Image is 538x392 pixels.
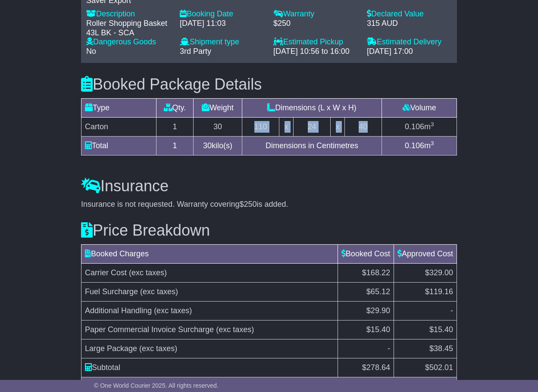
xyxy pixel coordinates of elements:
[86,19,171,37] div: Roller Shopping Basket 43L BK - SCA
[86,47,96,56] span: No
[293,118,331,137] td: 24
[85,306,152,315] span: Additional Handling
[429,325,453,334] span: $15.40
[81,76,457,93] h3: Booked Package Details
[367,47,452,56] div: [DATE] 17:00
[429,363,453,372] span: 502.01
[86,9,171,19] div: Description
[85,325,214,334] span: Paper Commercial Invoice Surcharge
[81,177,457,195] h3: Insurance
[180,47,211,56] span: 3rd Party
[81,358,338,377] td: Subtotal
[425,268,453,277] span: $329.00
[81,137,156,156] td: Total
[242,118,279,137] td: 110
[344,118,382,137] td: 40
[367,19,452,28] div: 315 AUD
[366,325,390,334] span: $15.40
[139,344,177,353] span: (exc taxes)
[194,137,242,156] td: kilo(s)
[154,306,192,315] span: (exc taxes)
[140,287,178,296] span: (exc taxes)
[81,118,156,137] td: Carton
[81,200,457,209] div: Insurance is not requested. Warranty covering is added.
[273,9,358,19] div: Warranty
[81,222,457,239] h3: Price Breakdown
[394,244,457,263] td: Approved Cost
[331,118,344,137] td: x
[338,244,394,263] td: Booked Cost
[425,287,453,296] span: $119.16
[367,9,452,19] div: Declared Value
[382,99,457,118] td: Volume
[405,141,424,150] span: 0.106
[362,268,390,277] span: $168.22
[366,363,390,372] span: 278.64
[366,306,390,315] span: $29.90
[450,306,453,315] span: -
[431,140,434,146] sup: 3
[366,287,390,296] span: $65.12
[194,99,242,118] td: Weight
[156,137,194,156] td: 1
[240,200,257,208] span: $250
[273,37,358,47] div: Estimated Pickup
[429,344,453,353] span: $38.45
[273,47,358,56] div: [DATE] 10:56 to 16:00
[81,244,338,263] td: Booked Charges
[85,287,138,296] span: Fuel Surcharge
[86,37,171,47] div: Dangerous Goods
[405,122,424,131] span: 0.106
[431,121,434,128] sup: 3
[85,344,137,353] span: Large Package
[273,19,358,28] div: $250
[129,268,167,277] span: (exc taxes)
[156,99,194,118] td: Qty.
[203,141,212,150] span: 30
[242,99,382,118] td: Dimensions (L x W x H)
[194,118,242,137] td: 30
[382,118,457,137] td: m
[85,268,127,277] span: Carrier Cost
[180,37,265,47] div: Shipment type
[394,358,457,377] td: $
[338,358,394,377] td: $
[242,137,382,156] td: Dimensions in Centimetres
[156,118,194,137] td: 1
[180,9,265,19] div: Booking Date
[367,37,452,47] div: Estimated Delivery
[388,344,390,353] span: -
[382,137,457,156] td: m
[94,382,219,389] span: © One World Courier 2025. All rights reserved.
[81,99,156,118] td: Type
[279,118,293,137] td: x
[180,19,265,28] div: [DATE] 11:03
[216,325,254,334] span: (exc taxes)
